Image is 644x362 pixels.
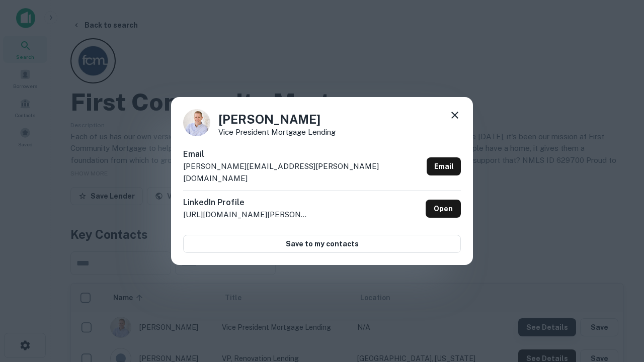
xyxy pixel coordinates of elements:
h4: [PERSON_NAME] [218,110,336,128]
button: Save to my contacts [183,235,461,253]
h6: Email [183,148,423,160]
p: [URL][DOMAIN_NAME][PERSON_NAME] [183,209,309,221]
p: [PERSON_NAME][EMAIL_ADDRESS][PERSON_NAME][DOMAIN_NAME] [183,160,423,184]
a: Email [427,157,461,175]
a: Open [426,200,461,218]
iframe: Chat Widget [594,249,644,298]
p: Vice President Mortgage Lending [218,128,336,136]
h6: LinkedIn Profile [183,197,309,209]
img: 1520878720083 [183,109,210,136]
